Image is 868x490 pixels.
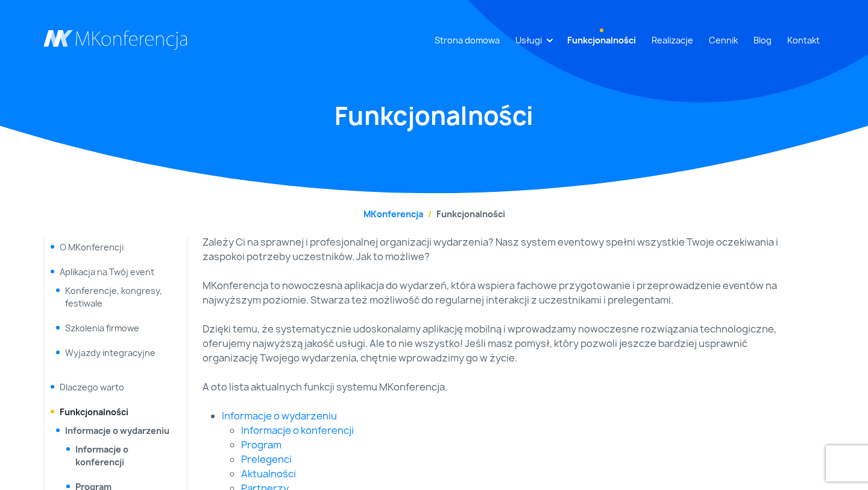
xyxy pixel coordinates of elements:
a: Cennik [704,29,743,51]
a: Blog [749,29,776,51]
a: Kontakt [782,29,825,51]
a: Funkcjonalności [60,406,128,418]
a: Informacje o wydarzeniu [222,409,337,422]
span: Aplikacja na Twój event [60,266,154,278]
a: Funkcjonalności [562,29,641,51]
li: Funkcjonalności [423,208,505,220]
a: Prelegenci [241,453,292,466]
a: Szkolenia firmowe [65,322,139,334]
a: Informacje o konferencji [241,424,354,437]
a: MKonferencja [363,208,423,220]
nav: breadcrumb [43,208,825,220]
a: Dlaczego warto [60,381,124,393]
a: O MKonferencji [60,241,124,253]
a: Strona domowa [430,29,505,51]
p: MKonferencja to nowoczesna aplikacja do wydarzeń, która wspiera fachowe przygotowanie i przeprowa... [203,278,785,307]
a: Program [241,438,281,451]
p: A oto lista aktualnych funkcji systemu MKonferencja. [203,380,785,394]
a: Usługi [511,29,547,51]
h1: Funkcjonalności [43,100,825,132]
a: Informacje o konferencji [75,444,128,468]
a: Informacje o wydarzeniu [65,425,169,436]
p: Zależy Ci na sprawnej i profesjonalnej organizacji wydarzenia? Nasz system eventowy spełni wszyst... [203,235,785,264]
a: Konferencje, kongresy, festiwale [65,285,162,309]
a: Wyjazdy integracyjne [65,347,156,358]
a: Realizacje [647,29,698,51]
a: Aktualności [241,467,296,480]
p: Dzięki temu, że systematycznie udoskonalamy aplikację mobilną i wprowadzamy nowoczesne rozwiązani... [203,322,785,365]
